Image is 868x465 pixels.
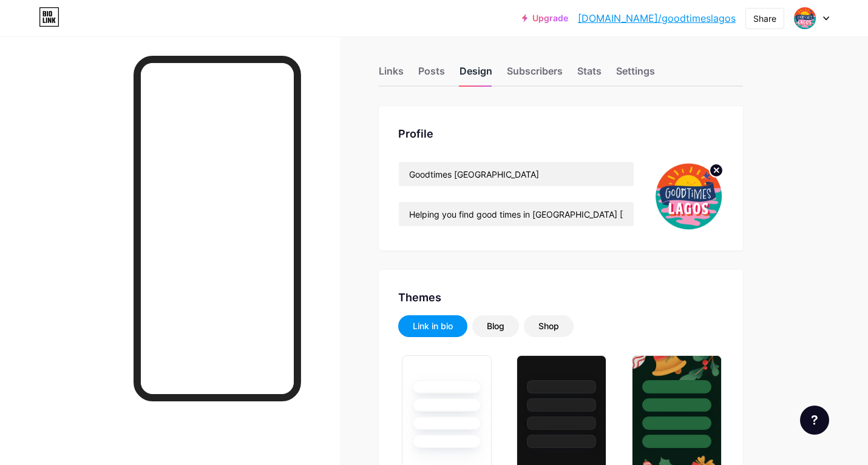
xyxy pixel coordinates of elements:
[654,161,724,231] img: goodtimeslagos
[399,202,634,226] input: Bio
[793,7,816,30] img: goodtimeslagos
[398,125,724,142] div: Profile
[398,289,724,306] div: Themes
[616,64,655,85] div: Settings
[413,320,453,332] div: Link in bio
[753,12,776,25] div: Share
[577,64,602,85] div: Stats
[459,64,492,85] div: Design
[538,320,559,332] div: Shop
[507,64,563,85] div: Subscribers
[399,162,634,186] input: Name
[522,13,568,23] a: Upgrade
[487,320,504,332] div: Blog
[418,64,445,85] div: Posts
[379,64,404,85] div: Links
[578,11,736,25] a: [DOMAIN_NAME]/goodtimeslagos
